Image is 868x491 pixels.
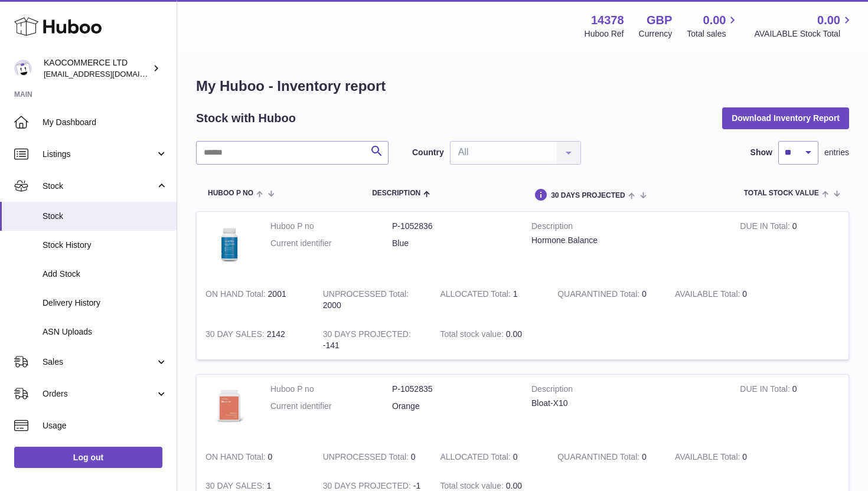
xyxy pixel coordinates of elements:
dt: Huboo P no [270,221,392,232]
span: 0 [642,289,647,299]
td: 0 [197,443,314,472]
strong: Description [531,221,722,235]
strong: 30 DAY SALES [205,329,267,342]
td: -141 [314,320,432,360]
td: 0 [731,212,849,280]
label: Country [412,147,444,158]
dd: P-1052836 [392,221,514,232]
img: product image [205,221,253,268]
span: Total sales [687,28,739,40]
img: product image [205,384,253,431]
dt: Huboo P no [270,384,392,395]
td: 2142 [197,320,314,360]
td: 0 [731,375,849,443]
dt: Current identifier [270,238,392,249]
strong: DUE IN Total [740,221,792,234]
span: Total stock value [744,189,819,197]
strong: ALLOCATED Total [440,289,513,302]
strong: 14378 [591,12,624,28]
strong: ON HAND Total [205,289,268,302]
span: Huboo P no [208,189,253,197]
a: 0.00 AVAILABLE Stock Total [754,12,854,40]
span: 0 [642,452,647,461]
span: Stock [43,181,155,192]
strong: 30 DAYS PROJECTED [323,329,411,342]
span: Add Stock [43,269,168,280]
a: Log out [14,447,162,468]
td: 0 [666,280,784,320]
td: 2001 [197,280,314,320]
span: Stock [43,211,168,222]
span: Orders [43,388,155,400]
dt: Current identifier [270,401,392,412]
strong: AVAILABLE Total [675,289,742,302]
span: 0.00 [817,12,840,28]
button: Download Inventory Report [722,107,849,129]
strong: QUARANTINED Total [557,289,642,302]
td: 0 [431,443,549,472]
div: Hormone Balance [531,235,722,246]
h2: Stock with Huboo [196,110,296,126]
div: Huboo Ref [585,28,624,40]
strong: ON HAND Total [205,452,268,464]
div: Bloat-X10 [531,398,722,409]
strong: UNPROCESSED Total [323,452,411,464]
strong: ALLOCATED Total [440,452,513,464]
dd: Orange [392,401,514,412]
span: My Dashboard [43,117,168,128]
span: 0.00 [506,481,522,490]
img: hello@lunera.co.uk [14,60,32,77]
strong: AVAILABLE Total [675,452,742,464]
span: AVAILABLE Stock Total [754,28,854,40]
div: Currency [639,28,673,40]
span: Listings [43,149,155,160]
span: 0.00 [506,329,522,339]
strong: DUE IN Total [740,384,792,397]
span: 30 DAYS PROJECTED [551,192,625,199]
h1: My Huboo - Inventory report [196,77,849,96]
td: 0 [314,443,432,472]
td: 0 [666,443,784,472]
label: Show [750,147,772,158]
strong: Total stock value [440,329,505,342]
strong: UNPROCESSED Total [323,289,409,302]
strong: Description [531,384,722,398]
span: [EMAIL_ADDRESS][DOMAIN_NAME] [44,69,174,78]
dd: Blue [392,238,514,249]
a: 0.00 Total sales [687,12,739,40]
span: Usage [43,420,168,431]
span: Delivery History [43,297,168,309]
span: 0.00 [703,12,726,28]
span: entries [824,147,849,158]
td: 2000 [314,280,432,320]
span: Description [372,189,420,197]
dd: P-1052835 [392,384,514,395]
span: ASN Uploads [43,326,168,338]
span: Stock History [43,240,168,251]
div: KAOCOMMERCE LTD [44,57,150,80]
strong: QUARANTINED Total [557,452,642,464]
strong: GBP [647,12,672,28]
span: Sales [43,356,155,368]
td: 1 [431,280,549,320]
